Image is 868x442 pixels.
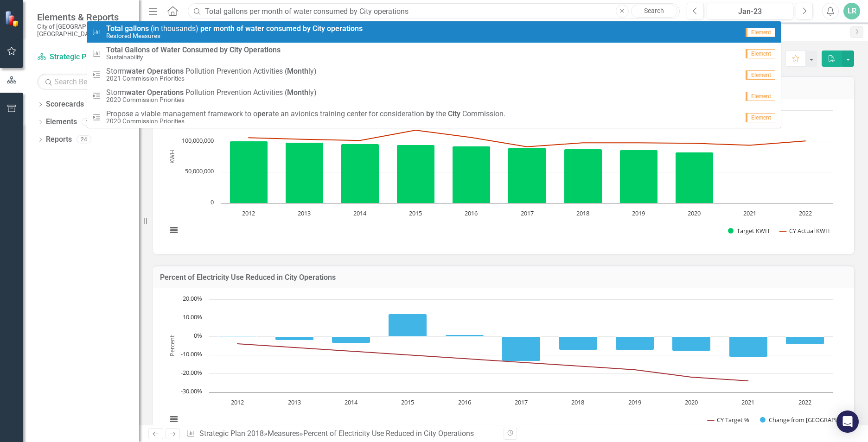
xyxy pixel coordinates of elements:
path: 2021, -11.04772268. Change from Baseline. [729,337,768,357]
strong: Month [287,67,308,76]
text: 2013 [298,209,311,217]
div: 173 [82,118,100,126]
text: 100,000,000 [182,136,214,145]
strong: Consumed [182,45,218,54]
a: Stormwater Operations Pollution Prevention Activities (Monthly)2020 Commission PrioritiesElement [87,85,781,107]
span: P r o p o s e a v i a b l e m a n a g e m e n t f r a m e w o r k t o o a t e a n a v i o n i c s... [106,110,505,118]
a: Strategic Plan 2018 [37,52,130,63]
strong: Water [160,45,180,54]
strong: Operations [147,88,184,97]
text: 2017 [521,209,534,217]
text: 2012 [242,209,255,217]
text: 2022 [799,209,812,217]
text: 2020 [688,209,701,217]
path: 2022, -4.37585262. Change from Baseline. [786,337,824,345]
text: 2019 [628,398,641,406]
path: 2012, 100,121,483. Target KWH. [230,141,268,203]
text: 2016 [458,398,471,406]
span: S t o r m P o l l u t i o n P r e v e n t i o n A c t i v i t i e s ( l y ) [106,67,317,76]
path: 2016, 91,778,026. Target KWH. [453,146,491,203]
button: Show Target KWH [728,227,770,235]
span: Element [746,92,775,101]
small: 2021 Commission Priorities [106,75,317,82]
input: Search Below... [37,74,130,90]
span: S t o r m P o l l u t i o n P r e v e n t i o n A c t i v i t i e s ( l y ) [106,88,317,97]
button: Show CY Target % [708,416,750,424]
a: Scorecards [46,99,84,110]
span: Elements & Reports [37,12,130,23]
div: LR [843,3,860,19]
g: CY Actual KWH, series 2 of 2. Line with 11 data points. [247,128,807,149]
text: 2021 [741,398,754,406]
a: Measures [268,429,300,438]
a: Stormwater Operations Pollution Prevention Activities (Monthly)2021 Commission PrioritiesElement [87,64,781,85]
strong: City [448,109,460,118]
path: 2013, 98,035,618. Target KWH. [286,142,324,203]
span: Element [746,49,775,58]
text: 2019 [632,209,645,217]
path: 2017, -13.45958729. Change from Baseline. [502,337,541,361]
div: Open Intercom Messenger [836,410,859,433]
button: View chart menu, Chart [167,224,180,237]
path: 2020, -7.98308892. Change from Baseline. [672,337,711,351]
text: 2015 [401,398,414,406]
strong: of [236,24,243,33]
text: 2014 [353,209,367,217]
path: 2015, 12.16246321. Change from Baseline. [389,314,427,337]
path: 2016, 0.95196377. Change from Baseline. [446,335,484,337]
input: Search ClearPoint... [188,3,680,19]
div: Chart. Highcharts interactive chart. [162,106,845,245]
text: 2018 [571,398,584,406]
text: 2016 [465,209,478,217]
path: 2015, 93,863,890. Target KWH. [397,145,435,203]
path: 2018, -7.30025574. Change from Baseline. [559,337,598,350]
span: ( i n t h o u s a n d s ) [106,25,363,33]
a: Propose a viable management framework to operate an avionics training center for consideration by... [87,107,781,128]
span: Element [746,70,775,80]
strong: by [303,24,311,33]
small: 2020 Commission Priorities [106,96,317,103]
g: Change from Baseline, series 2 of 2. Bar series with 11 bars. [218,314,824,361]
text: 50,000,000 [185,167,214,175]
strong: water [126,88,145,97]
strong: of [152,45,159,54]
strong: water [126,67,145,76]
a: Reports [46,134,72,145]
text: 20.00% [183,294,202,303]
text: 2012 [231,398,244,406]
strong: Operations [244,45,281,54]
path: 2012, 0.48309643. Change from Baseline. [218,336,257,337]
a: Gallons of Water Consumed by City OperationsSustainabilityElement [87,43,781,64]
path: 2019, 85,520,433. Target KWH. [620,150,658,203]
button: Jan-23 [707,3,793,19]
img: ClearPoint Strategy [5,11,21,27]
g: Target KWH, series 1 of 2. Bar series with 11 bars. [230,110,806,203]
text: Percent [168,335,176,356]
small: 2020 Commission Priorities [106,118,505,125]
path: 2017, 89,692,161. Target KWH. [508,147,546,203]
text: 2013 [288,398,301,406]
svg: Interactive chart [162,295,838,434]
text: 2020 [685,398,698,406]
text: 0 [211,198,214,206]
strong: per [257,109,268,118]
strong: per [200,24,211,33]
a: gallons (in thousands) per month of water consumed by City operationsRestored MeasuresElement [87,21,781,43]
div: Percent of Electricity Use Reduced in City Operations [303,429,474,438]
path: 2013, -2.03113016. Change from Baseline. [275,337,314,341]
strong: by [220,45,228,54]
path: 2020, 81,891,564. Target KWH. [676,152,714,203]
strong: by [426,109,434,118]
button: Show CY Actual KWH [780,227,830,235]
strong: City [230,45,242,54]
strong: water [245,24,264,33]
path: 2018, 87,606,297. Target KWH. [564,149,602,203]
text: 2017 [515,398,528,406]
strong: Month [287,88,308,97]
small: Restored Measures [106,32,363,39]
a: Search [631,5,677,18]
strong: operations [327,24,363,33]
button: Show Change from Baseline [760,416,830,424]
div: Chart. Highcharts interactive chart. [162,295,845,434]
strong: Gallons [125,45,150,54]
